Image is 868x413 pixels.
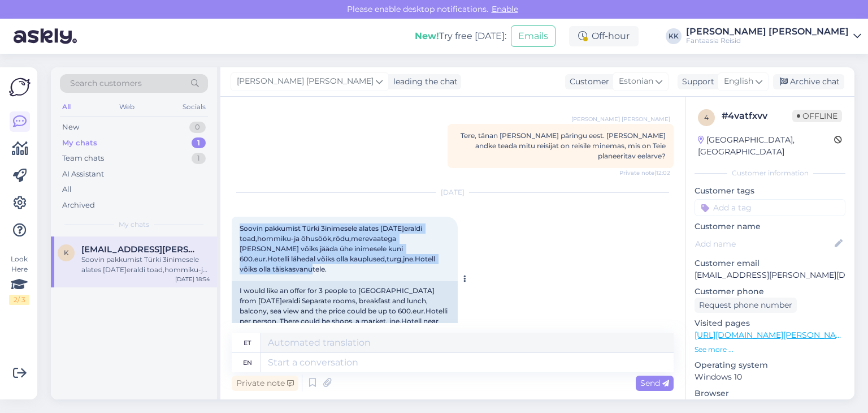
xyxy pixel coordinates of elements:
span: English [724,75,753,88]
div: [DATE] 18:54 [175,275,210,283]
input: Add a tag [695,199,845,216]
span: Private note | 12:02 [619,169,670,177]
div: Customer information [695,168,845,178]
div: Team chats [62,153,104,164]
p: Browser [695,388,845,399]
div: Look Here [9,254,29,305]
input: Add name [695,238,832,250]
div: Archive chat [773,74,844,89]
div: 1 [192,153,206,164]
span: 4 [704,113,709,122]
p: Customer email [695,257,845,269]
div: Soovin pakkumist Türki 3inimesele alates [DATE]eraldi toad,hommiku-ja õhusöök,rõdu,merevaatega [P... [81,255,210,275]
span: Soovin pakkumist Türki 3inimesele alates [DATE]eraldi toad,hommiku-ja õhusöök,rõdu,merevaatega [P... [240,224,437,273]
div: en [243,353,252,372]
div: [GEOGRAPHIC_DATA], [GEOGRAPHIC_DATA] [698,134,834,158]
span: [PERSON_NAME] [PERSON_NAME] [237,75,374,88]
div: New [62,122,79,133]
span: Tere, tänan [PERSON_NAME] päringu eest. [PERSON_NAME] andke teada mitu reisijat on reisile minema... [461,131,666,160]
p: Windows 10 [695,371,845,383]
span: Enable [488,4,522,14]
p: Visited pages [695,317,845,329]
div: et [244,333,251,352]
div: Fantaasia Reisid [686,36,849,45]
img: Askly Logo [9,76,31,98]
p: Operating system [695,359,845,371]
span: Estonian [619,75,653,88]
span: My chats [119,220,149,230]
p: See more ... [695,345,845,355]
div: Try free [DATE]: [415,29,506,43]
div: leading the chat [389,76,458,88]
a: [URL][DOMAIN_NAME][PERSON_NAME] [695,330,850,340]
div: 1 [192,137,206,149]
span: [PERSON_NAME] [PERSON_NAME] [571,115,670,123]
div: # 4vatfxvv [722,109,792,123]
span: Offline [792,110,842,122]
div: Customer [565,76,609,88]
div: My chats [62,137,97,149]
div: Request phone number [695,298,797,313]
div: Archived [62,200,95,211]
span: kaie.kirk@outlook.com [81,244,199,255]
span: k [64,248,69,257]
div: [DATE] [232,187,674,197]
div: All [60,100,73,114]
span: Search customers [70,78,142,89]
b: New! [415,31,439,41]
p: Customer name [695,221,845,233]
div: Private note [232,376,298,391]
div: 0 [189,122,206,133]
button: Emails [511,25,555,47]
div: I would like an offer for 3 people to [GEOGRAPHIC_DATA] from [DATE]eraldi Separate rooms, breakfa... [232,281,458,341]
span: Send [640,378,669,388]
p: [EMAIL_ADDRESS][PERSON_NAME][DOMAIN_NAME] [695,269,845,281]
a: [PERSON_NAME] [PERSON_NAME]Fantaasia Reisid [686,27,861,45]
div: Web [117,100,137,114]
div: All [62,184,72,195]
div: Support [678,76,714,88]
div: KK [666,28,682,44]
div: Off-hour [569,26,639,46]
div: [PERSON_NAME] [PERSON_NAME] [686,27,849,36]
div: 2 / 3 [9,295,29,305]
p: Customer tags [695,185,845,197]
div: AI Assistant [62,169,104,180]
div: Socials [180,100,208,114]
p: Customer phone [695,286,845,298]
